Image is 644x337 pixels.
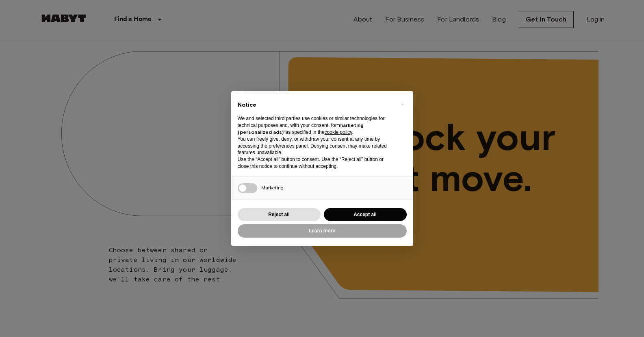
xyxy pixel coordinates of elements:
[238,224,407,238] button: Learn more
[238,122,364,135] strong: “marketing (personalized ads)”
[238,115,394,135] p: We and selected third parties use cookies or similar technologies for technical purposes and, wit...
[261,185,284,191] span: Marketing
[401,99,404,109] span: ×
[396,98,409,111] button: Close this notice
[238,101,394,109] h2: Notice
[238,156,394,170] p: Use the “Accept all” button to consent. Use the “Reject all” button or close this notice to conti...
[238,208,321,221] button: Reject all
[238,136,394,156] p: You can freely give, deny, or withdraw your consent at any time by accessing the preferences pane...
[324,208,407,221] button: Accept all
[325,129,352,135] a: cookie policy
